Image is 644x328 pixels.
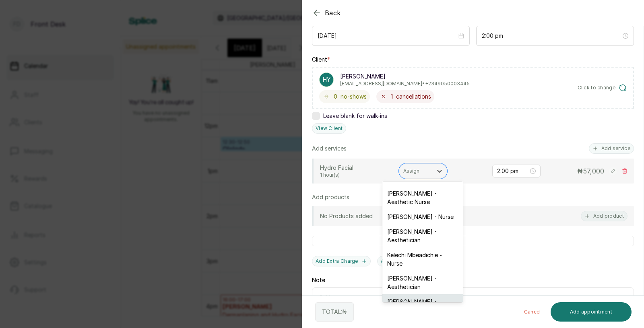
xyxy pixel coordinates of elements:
[578,85,616,91] span: Click to change
[323,112,387,120] span: Leave blank for walk-ins
[396,93,431,101] span: cancellations
[312,56,330,64] label: Client
[334,93,337,101] span: 0
[382,294,463,318] div: [PERSON_NAME] - Aesthetician
[382,224,463,248] div: [PERSON_NAME] - Aesthetician
[312,144,347,153] p: Add services
[578,84,627,92] button: Click to change
[391,93,393,101] span: 1
[340,80,470,87] p: [EMAIL_ADDRESS][DOMAIN_NAME] • +234 9050003445
[318,31,457,40] input: Select date
[581,211,627,221] button: Add product
[312,123,346,134] button: View Client
[323,76,330,84] p: HY
[322,308,347,316] p: TOTAL: ₦
[382,209,463,224] div: [PERSON_NAME] - Nurse
[577,166,604,176] p: ₦
[497,167,528,175] input: Select time
[320,172,392,178] p: 1 hour(s)
[325,8,341,18] span: Back
[340,72,470,80] p: [PERSON_NAME]
[482,31,621,40] input: Select time
[341,93,367,101] span: no-shows
[377,256,426,266] button: Add discount
[320,164,392,172] p: Hydro Facial
[382,248,463,271] div: Kelechi Mbeadichie - Nurse
[312,193,349,201] p: Add products
[320,212,373,220] p: No Products added
[589,143,634,154] button: Add service
[312,276,325,284] label: Note
[312,256,371,266] button: Add Extra Charge
[312,8,341,18] button: Back
[551,302,632,322] button: Add appointment
[382,186,463,209] div: [PERSON_NAME] - Aesthetic Nurse
[382,271,463,294] div: [PERSON_NAME] - Aesthetician
[583,167,604,175] span: 57,000
[518,302,547,322] button: Cancel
